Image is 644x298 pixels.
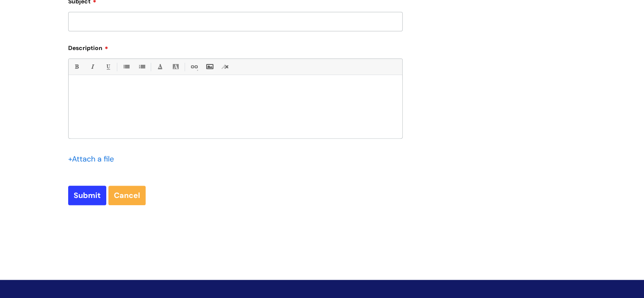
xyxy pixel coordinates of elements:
a: Link [188,61,199,72]
a: Insert Image... [204,61,215,72]
a: Font Color [155,61,165,72]
a: Italic (Ctrl-I) [87,61,97,72]
a: Remove formatting (Ctrl-\) [220,61,230,72]
a: Bold (Ctrl-B) [71,61,82,72]
span: + [68,154,72,164]
a: Back Color [170,61,181,72]
a: • Unordered List (Ctrl-Shift-7) [121,61,131,72]
a: 1. Ordered List (Ctrl-Shift-8) [136,61,147,72]
label: Description [68,42,403,52]
div: Attach a file [68,152,119,166]
a: Cancel [108,186,146,205]
a: Underline(Ctrl-U) [102,61,113,72]
input: Submit [68,186,106,205]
